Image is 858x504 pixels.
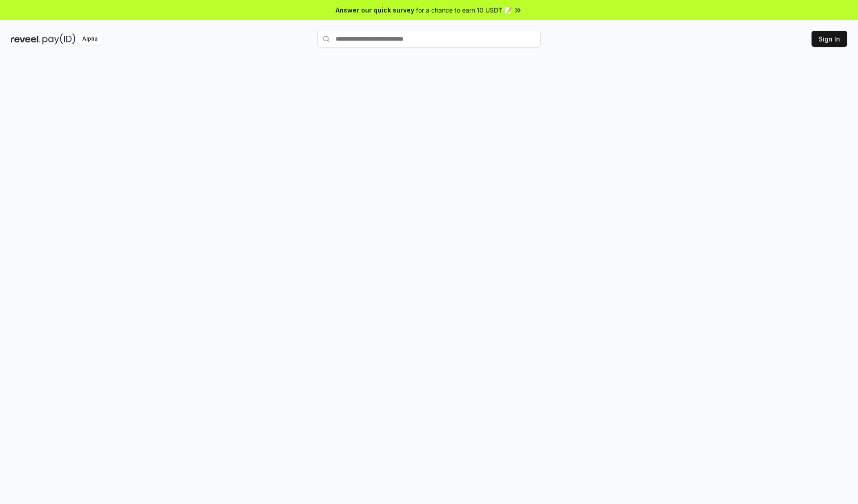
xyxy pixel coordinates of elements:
span: for a chance to earn 10 USDT 📝 [416,5,512,15]
img: reveel_dark [11,33,41,45]
img: pay_id [42,33,76,45]
button: Sign In [812,31,847,47]
div: Alpha [77,33,102,45]
span: Answer our quick survey [336,5,414,15]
